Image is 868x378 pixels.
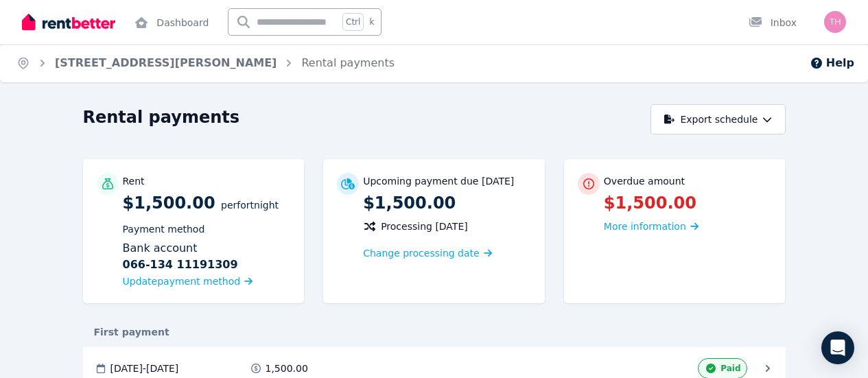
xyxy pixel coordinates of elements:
span: [DATE] - [DATE] [110,362,179,375]
div: First payment [83,325,786,339]
p: Overdue amount [604,174,685,188]
h1: Rental payments [83,106,240,128]
div: Bank account [123,240,291,273]
span: Processing [DATE] [381,220,468,233]
a: [STREET_ADDRESS][PERSON_NAME] [55,56,277,69]
span: More information [604,221,686,232]
span: 1,500.00 [266,362,308,375]
span: per Fortnight [221,200,279,211]
img: RentBetter [22,12,115,32]
p: $1,500.00 [123,192,291,290]
a: Rental payments [301,56,395,69]
button: Help [810,55,854,71]
p: Rent [123,174,145,188]
div: Inbox [749,16,797,29]
p: Payment method [123,222,291,236]
div: Open Intercom Messenger [821,331,854,364]
p: $1,500.00 [363,192,531,214]
b: 066-134 11191309 [123,257,238,273]
span: k [369,16,374,27]
button: Export schedule [650,104,786,134]
span: Ctrl [342,13,364,31]
span: Paid [720,363,740,374]
a: Change processing date [363,246,492,260]
span: Update payment method [123,276,241,287]
img: Dissanayake Mudiyanselage Thiwanka Kaviswara Dissanayake [824,11,846,33]
p: Upcoming payment due [DATE] [363,174,514,188]
p: $1,500.00 [604,192,772,214]
span: Change processing date [363,246,480,260]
